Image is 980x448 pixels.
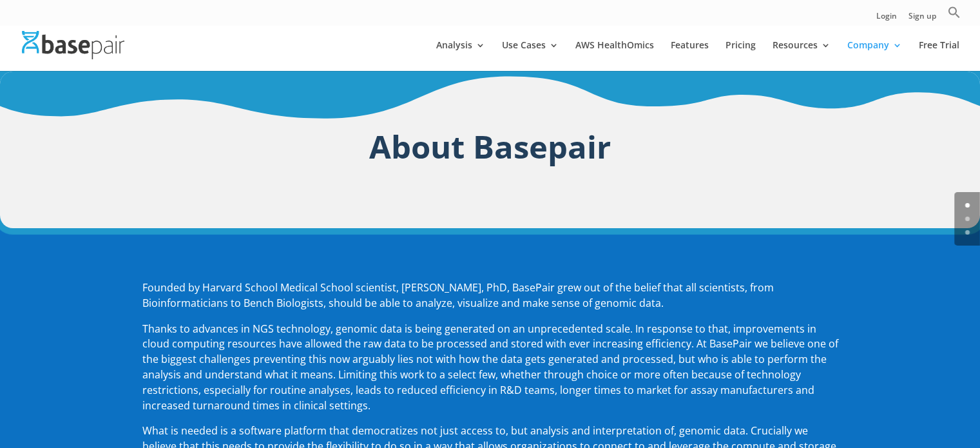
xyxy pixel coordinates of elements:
[142,280,838,322] p: Founded by Harvard School Medical School scientist, [PERSON_NAME], PhD, BasePair grew out of the ...
[22,31,124,59] img: Basepair
[965,203,970,208] a: 0
[948,6,961,26] a: Search Icon Link
[948,6,961,19] svg: Search
[965,230,970,235] a: 2
[575,41,654,71] a: AWS HealthOmics
[847,41,902,71] a: Company
[502,41,559,71] a: Use Cases
[908,12,936,26] a: Sign up
[773,41,831,71] a: Resources
[725,41,756,71] a: Pricing
[436,41,485,71] a: Analysis
[671,41,709,71] a: Features
[919,41,959,71] a: Free Trial
[965,217,970,221] a: 1
[876,12,897,26] a: Login
[142,322,838,413] span: Thanks to advances in NGS technology, genomic data is being generated on an unprecedented scale. ...
[142,124,838,176] h1: About Basepair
